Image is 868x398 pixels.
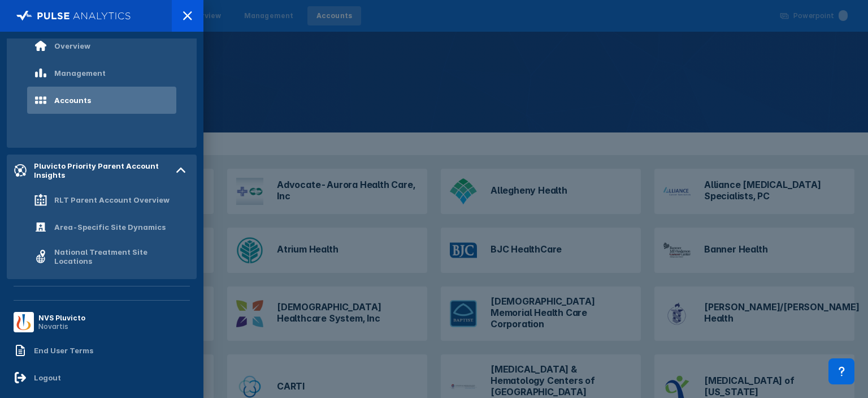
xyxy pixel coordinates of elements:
[54,222,166,232] div: Area-Specific Site Dynamics
[54,195,170,204] div: RLT Parent Account Overview
[38,314,85,322] div: NVS Pluvicto
[7,186,197,213] a: RLT Parent Account Overview
[54,41,90,50] div: Overview
[54,247,170,266] div: National Treatment Site Locations
[7,59,197,87] a: Management
[7,213,197,241] a: Area-Specific Site Dynamics
[34,161,172,179] div: Pluvicto Priority Parent Account Insights
[38,322,85,331] div: Novartis
[16,8,131,24] img: pulse-logo-full-white.svg
[828,358,854,384] div: Contact Support
[7,337,197,364] a: End User Terms
[7,241,197,272] a: National Treatment Site Locations
[16,314,32,330] img: menu button
[34,373,61,382] div: Logout
[34,346,93,355] div: End User Terms
[7,87,197,114] a: Accounts
[54,69,106,78] div: Management
[54,96,91,105] div: Accounts
[7,32,197,59] a: Overview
